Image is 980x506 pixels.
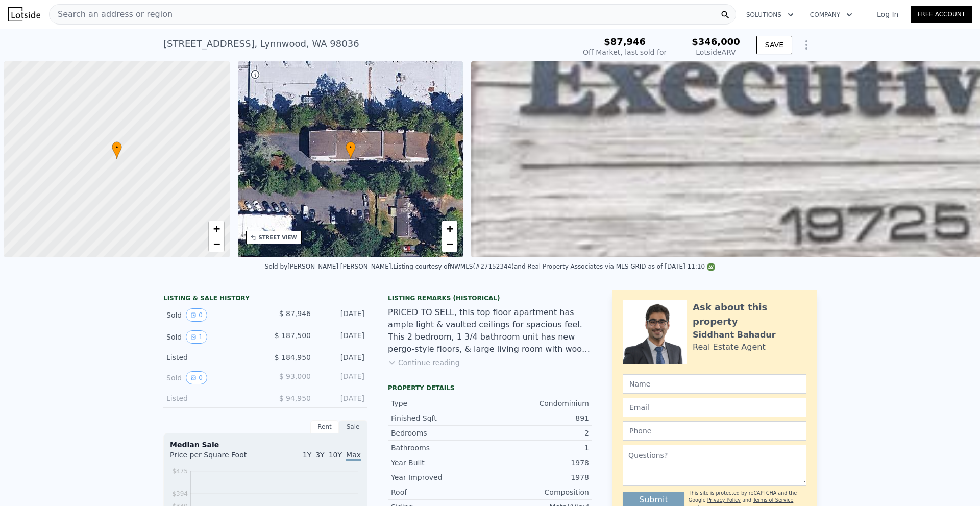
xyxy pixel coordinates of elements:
div: [DATE] [319,352,364,363]
span: $346,000 [692,36,740,47]
div: [DATE] [319,393,364,403]
div: 891 [490,413,589,423]
div: LISTING & SALE HISTORY [163,294,367,304]
a: Zoom out [209,236,224,252]
button: View historical data [186,308,207,322]
div: Lotside ARV [692,47,740,57]
a: Log In [865,9,911,19]
div: PRICED TO SELL, this top floor apartment has ample light & vaulted ceilings for spacious feel. Th... [388,306,592,355]
div: Year Built [391,457,490,468]
span: 10Y [329,451,342,459]
span: • [112,143,122,152]
button: View historical data [186,371,207,384]
a: Zoom in [442,221,457,236]
div: Sale [339,420,367,433]
span: Search an address or region [50,8,173,20]
input: Name [623,374,806,394]
span: − [447,237,453,250]
img: Lotside [8,7,40,21]
button: Continue reading [388,357,460,368]
span: $ 87,946 [279,309,311,318]
div: • [112,141,122,159]
span: $ 93,000 [279,372,311,380]
button: View historical data [186,330,207,344]
div: Price per Square Foot [170,450,265,466]
span: + [447,222,453,235]
a: Privacy Policy [707,497,741,503]
div: Property details [388,384,592,392]
div: Sold [166,330,257,344]
button: Company [802,6,861,24]
a: Terms of Service [753,497,793,503]
span: $ 184,950 [275,353,311,362]
div: [DATE] [319,371,364,384]
button: Show Options [796,35,817,55]
div: Bedrooms [391,428,490,438]
input: Phone [623,421,806,441]
div: Ask about this property [693,300,806,329]
div: Finished Sqft [391,413,490,423]
div: Type [391,398,490,408]
div: • [346,141,356,159]
div: STREET VIEW [259,234,297,242]
div: Composition [490,487,589,497]
div: Year Improved [391,472,490,483]
div: [STREET_ADDRESS] , Lynnwood , WA 98036 [163,37,359,51]
span: Max [346,451,361,461]
span: $ 94,950 [279,394,311,402]
div: [DATE] [319,330,364,344]
div: Real Estate Agent [693,341,766,353]
div: 2 [490,428,589,438]
a: Free Account [911,6,972,23]
div: Condominium [490,398,589,408]
div: Off Market, last sold for [583,47,667,57]
span: + [213,222,219,235]
div: Bathrooms [391,443,490,453]
div: Sold [166,308,257,322]
tspan: $475 [172,468,188,475]
div: Listing courtesy of NWMLS (#27152344) and Real Property Associates via MLS GRID as of [DATE] 11:10 [393,263,715,270]
img: NWMLS Logo [707,263,715,271]
div: Rent [310,420,339,433]
span: − [213,237,219,250]
div: Median Sale [170,440,361,450]
div: Sold [166,371,257,384]
span: $ 187,500 [275,331,311,340]
div: Listed [166,352,257,363]
a: Zoom in [209,221,224,236]
tspan: $394 [172,490,188,497]
div: Listing Remarks (Historical) [388,294,592,302]
input: Email [623,398,806,417]
button: Solutions [738,6,802,24]
div: 1978 [490,457,589,468]
div: Sold by [PERSON_NAME] [PERSON_NAME] . [265,263,393,270]
div: Roof [391,487,490,497]
div: [DATE] [319,308,364,322]
div: 1 [490,443,589,453]
span: 1Y [303,451,311,459]
div: Siddhant Bahadur [693,329,776,341]
span: $87,946 [604,36,646,47]
a: Zoom out [442,236,457,252]
div: Listed [166,393,257,403]
span: • [346,143,356,152]
span: 3Y [315,451,324,459]
div: 1978 [490,472,589,483]
button: SAVE [756,36,792,54]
